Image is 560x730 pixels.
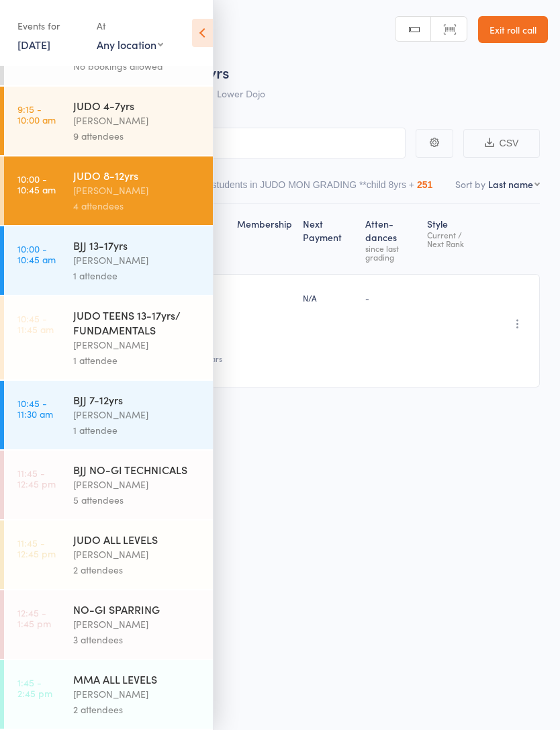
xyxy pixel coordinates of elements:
[73,98,201,113] div: JUDO 4-7yrs
[73,113,201,128] div: [PERSON_NAME]
[17,607,51,629] time: 12:45 - 1:45 pm
[73,672,201,686] div: MMA ALL LEVELS
[303,292,355,304] div: N/A
[73,477,201,492] div: [PERSON_NAME]
[73,492,201,508] div: 5 attendees
[73,238,201,253] div: BJJ 13-17yrs
[463,129,540,158] button: CSV
[488,177,533,191] div: Last name
[186,173,433,203] button: Other students in JUDO MON GRADING **child 8yrs +251
[455,177,485,191] label: Sort by
[73,392,201,407] div: BJJ 7-12yrs
[17,15,83,37] div: Events for
[17,677,52,698] time: 1:45 - 2:45 pm
[365,244,416,261] div: since last grading
[478,16,548,43] a: Exit roll call
[297,210,360,268] div: Next Payment
[73,686,201,702] div: [PERSON_NAME]
[422,210,491,268] div: Style
[73,308,201,337] div: JUDO TEENS 13-17yrs/ FUNDAMENTALS
[73,562,201,578] div: 2 attendees
[73,253,201,268] div: [PERSON_NAME]
[17,243,56,265] time: 10:00 - 10:45 am
[73,128,201,144] div: 9 attendees
[73,58,201,74] div: No bookings allowed
[73,198,201,214] div: 4 attendees
[73,632,201,647] div: 3 attendees
[232,210,297,268] div: Membership
[17,467,56,489] time: 11:45 - 12:45 pm
[4,156,213,225] a: 10:00 -10:45 amJUDO 8-12yrs[PERSON_NAME]4 attendees
[73,532,201,547] div: JUDO ALL LEVELS
[4,451,213,519] a: 11:45 -12:45 pmBJJ NO-GI TECHNICALS[PERSON_NAME]5 attendees
[4,520,213,589] a: 11:45 -12:45 pmJUDO ALL LEVELS[PERSON_NAME]2 attendees
[97,37,163,52] div: Any location
[97,15,163,37] div: At
[73,617,201,632] div: [PERSON_NAME]
[4,660,213,729] a: 1:45 -2:45 pmMMA ALL LEVELS[PERSON_NAME]2 attendees
[73,462,201,477] div: BJJ NO-GI TECHNICALS
[17,37,50,52] a: [DATE]
[73,407,201,422] div: [PERSON_NAME]
[73,337,201,353] div: [PERSON_NAME]
[17,103,56,125] time: 9:15 - 10:00 am
[365,292,416,304] div: -
[427,230,485,248] div: Current / Next Rank
[17,173,56,195] time: 10:00 - 10:45 am
[360,210,422,268] div: Atten­dances
[73,602,201,617] div: NO-GI SPARRING
[73,168,201,183] div: JUDO 8-12yrs
[17,398,53,419] time: 10:45 - 11:30 am
[73,547,201,562] div: [PERSON_NAME]
[4,226,213,295] a: 10:00 -10:45 amBJJ 13-17yrs[PERSON_NAME]1 attendee
[73,183,201,198] div: [PERSON_NAME]
[17,537,56,559] time: 11:45 - 12:45 pm
[4,590,213,659] a: 12:45 -1:45 pmNO-GI SPARRING[PERSON_NAME]3 attendees
[17,313,54,334] time: 10:45 - 11:45 am
[73,422,201,438] div: 1 attendee
[73,353,201,368] div: 1 attendee
[417,179,432,190] div: 251
[73,268,201,283] div: 1 attendee
[217,87,265,100] span: Lower Dojo
[4,87,213,155] a: 9:15 -10:00 amJUDO 4-7yrs[PERSON_NAME]9 attendees
[4,296,213,379] a: 10:45 -11:45 amJUDO TEENS 13-17yrs/ FUNDAMENTALS[PERSON_NAME]1 attendee
[4,381,213,449] a: 10:45 -11:30 amBJJ 7-12yrs[PERSON_NAME]1 attendee
[73,702,201,717] div: 2 attendees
